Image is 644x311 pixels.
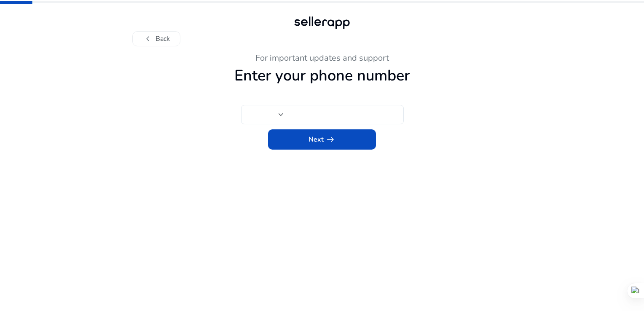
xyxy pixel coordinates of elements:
span: chevron_left [143,34,153,44]
span: arrow_right_alt [325,134,335,145]
span: Next [309,134,335,145]
button: Nextarrow_right_alt [268,129,376,150]
button: chevron_leftBack [132,31,180,46]
h3: For important updates and support [90,53,554,63]
h1: Enter your phone number [90,67,554,85]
